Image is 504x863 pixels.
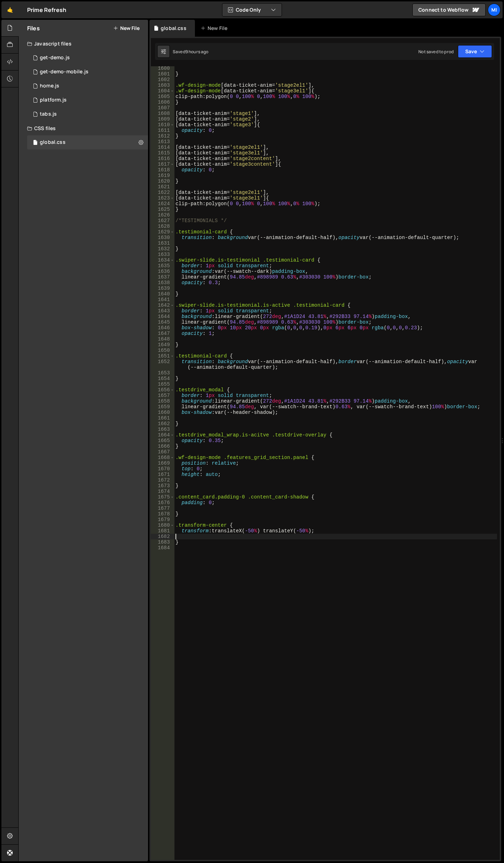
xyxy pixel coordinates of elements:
[151,387,174,393] div: 1656
[151,319,174,325] div: 1645
[151,156,174,161] div: 1616
[151,500,174,506] div: 1676
[27,135,148,149] div: 16983/46577.css
[27,51,148,65] div: 16983/46692.js
[151,404,174,410] div: 1659
[151,212,174,218] div: 1626
[40,111,57,117] div: tabs.js
[151,150,174,156] div: 1615
[151,370,174,376] div: 1653
[151,274,174,280] div: 1637
[151,376,174,381] div: 1654
[151,257,174,263] div: 1634
[151,511,174,517] div: 1678
[151,77,174,82] div: 1602
[151,398,174,404] div: 1658
[40,83,59,89] div: home.js
[151,122,174,128] div: 1610
[151,218,174,224] div: 1627
[151,286,174,291] div: 1639
[151,460,174,466] div: 1669
[151,472,174,477] div: 1671
[488,4,500,16] a: Mi
[27,93,148,107] div: 16983/46739.js
[151,325,174,331] div: 1646
[151,483,174,489] div: 1673
[40,97,67,103] div: platform.js
[151,455,174,460] div: 1668
[151,359,174,370] div: 1652
[151,297,174,302] div: 1641
[151,235,174,240] div: 1630
[151,489,174,494] div: 1674
[19,121,148,135] div: CSS files
[151,66,174,71] div: 1600
[151,105,174,111] div: 1607
[151,71,174,77] div: 1601
[151,178,174,184] div: 1620
[151,534,174,539] div: 1682
[185,49,209,55] div: 9 hours ago
[27,65,148,79] div: 16983/46693.js
[151,139,174,145] div: 1613
[151,415,174,421] div: 1661
[151,477,174,483] div: 1672
[418,49,454,55] div: Not saved to prod
[151,82,174,88] div: 1603
[151,421,174,427] div: 1662
[151,494,174,500] div: 1675
[40,55,70,61] div: get-demo.js
[151,190,174,195] div: 1622
[151,184,174,190] div: 1621
[27,79,148,93] div: 16983/46578.js
[151,161,174,167] div: 1617
[151,128,174,133] div: 1611
[151,246,174,252] div: 1632
[222,4,282,16] button: Code Only
[151,252,174,257] div: 1633
[173,49,209,55] div: Saved
[151,522,174,528] div: 1680
[40,139,66,146] div: global.css
[151,353,174,359] div: 1651
[40,69,88,75] div: get-demo-mobile.js
[151,342,174,348] div: 1649
[412,4,486,16] a: Connect to Webflow
[27,24,40,32] h2: Files
[151,167,174,173] div: 1618
[151,88,174,94] div: 1604
[151,336,174,342] div: 1648
[161,25,186,32] div: global.css
[151,280,174,286] div: 1638
[151,443,174,449] div: 1666
[27,6,66,14] div: Prime Refresh
[1,1,19,18] a: 🤙
[151,111,174,116] div: 1608
[151,229,174,235] div: 1629
[151,269,174,274] div: 1636
[151,116,174,122] div: 1609
[151,314,174,319] div: 1644
[151,302,174,308] div: 1642
[151,449,174,455] div: 1667
[151,517,174,522] div: 1679
[151,432,174,438] div: 1664
[151,145,174,150] div: 1614
[151,263,174,269] div: 1635
[113,25,140,31] button: New File
[151,224,174,229] div: 1628
[151,539,174,545] div: 1683
[151,291,174,297] div: 1640
[151,99,174,105] div: 1606
[151,133,174,139] div: 1612
[151,331,174,336] div: 1647
[27,107,148,121] div: 16983/46734.js
[151,506,174,511] div: 1677
[151,427,174,432] div: 1663
[201,25,230,32] div: New File
[151,94,174,99] div: 1605
[151,410,174,415] div: 1660
[151,207,174,212] div: 1625
[151,240,174,246] div: 1631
